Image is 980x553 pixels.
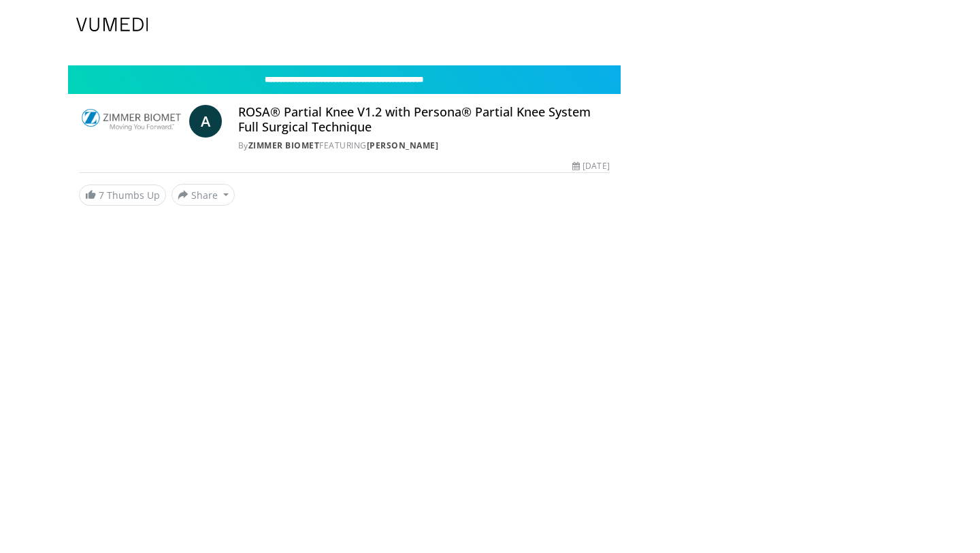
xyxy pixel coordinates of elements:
span: 7 [99,189,104,202]
img: Zimmer Biomet [79,105,184,138]
a: [PERSON_NAME] [367,140,439,151]
a: Zimmer Biomet [248,140,320,151]
a: 7 Thumbs Up [79,185,166,206]
img: VuMedi Logo [76,18,148,31]
button: Share [171,184,235,206]
div: By FEATURING [238,140,610,152]
div: [DATE] [572,160,609,172]
h4: ROSA® Partial Knee V1.2 with Persona® Partial Knee System Full Surgical Technique [238,105,610,134]
a: A [189,105,222,138]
